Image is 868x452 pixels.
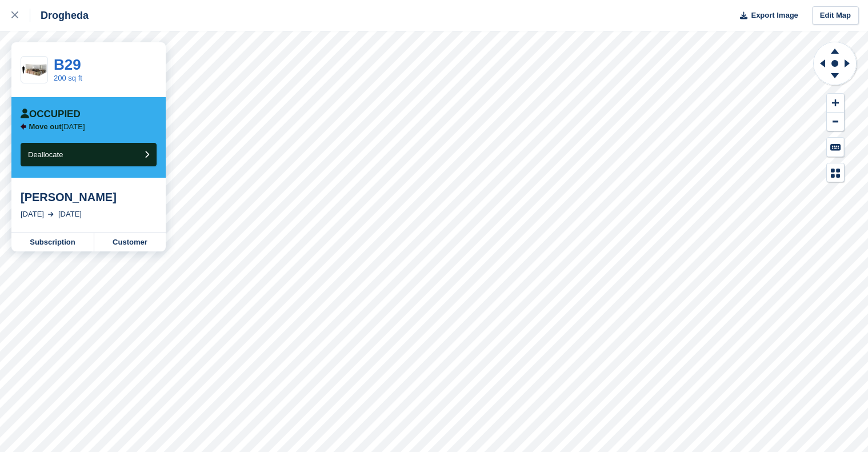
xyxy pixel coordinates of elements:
[29,122,85,131] p: [DATE]
[827,113,844,131] button: Zoom Out
[21,190,157,204] div: [PERSON_NAME]
[812,6,859,25] a: Edit Map
[827,138,844,157] button: Keyboard Shortcuts
[751,10,798,21] span: Export Image
[94,233,166,251] a: Customer
[30,9,89,22] div: Drogheda
[54,74,82,82] a: 200 sq ft
[21,109,81,120] div: Occupied
[48,212,54,217] img: arrow-right-light-icn-cde0832a797a2874e46488d9cf13f60e5c3a73dbe684e267c42b8395dfbc2abf.svg
[21,209,44,220] div: [DATE]
[21,123,26,130] img: arrow-left-icn-90495f2de72eb5bd0bd1c3c35deca35cc13f817d75bef06ecd7c0b315636ce7e.svg
[54,56,81,73] a: B29
[827,94,844,113] button: Zoom In
[21,60,47,80] img: 200-sqft-unit%20(4).jpg
[29,122,62,131] span: Move out
[733,6,798,25] button: Export Image
[827,163,844,182] button: Map Legend
[28,150,63,159] span: Deallocate
[21,143,157,166] button: Deallocate
[58,209,82,220] div: [DATE]
[11,233,94,251] a: Subscription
